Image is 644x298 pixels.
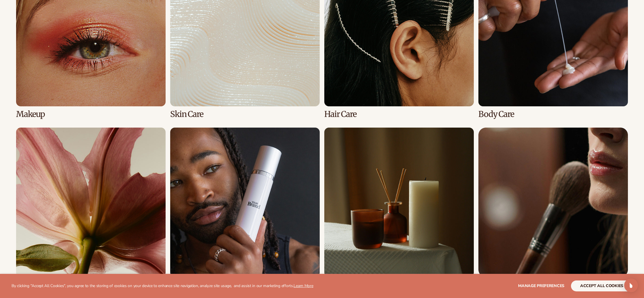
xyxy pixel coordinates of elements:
[624,278,638,292] div: Open Intercom Messenger
[478,110,628,119] h3: Body Care
[324,128,474,289] div: 7 / 8
[571,280,632,291] button: accept all cookies
[170,110,320,119] h3: Skin Care
[478,128,628,289] div: 8 / 8
[11,284,313,289] p: By clicking "Accept All Cookies", you agree to the storing of cookies on your device to enhance s...
[16,128,166,289] div: 5 / 8
[16,110,166,119] h3: Makeup
[294,283,313,289] a: Learn More
[324,110,474,119] h3: Hair Care
[518,280,564,291] button: Manage preferences
[170,128,320,289] div: 6 / 8
[518,283,564,289] span: Manage preferences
